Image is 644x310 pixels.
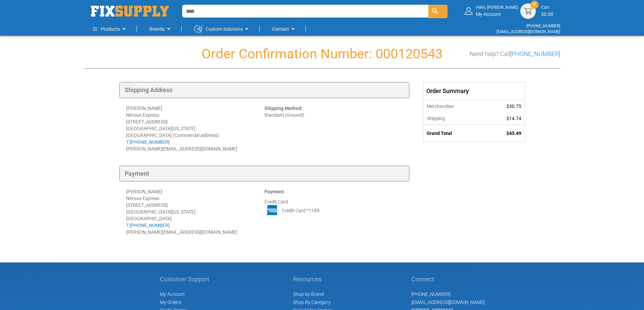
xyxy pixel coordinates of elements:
th: Shipping [423,112,485,125]
strong: Payment: [264,189,285,194]
a: Contact [272,22,297,36]
h5: Connect [411,276,484,283]
img: Fix Industrial Supply [91,6,169,17]
a: Custom Solutions [194,22,251,36]
h3: Need help? Call [470,51,560,57]
a: [PHONE_NUMBER] [130,139,170,145]
a: [EMAIL_ADDRESS][DOMAIN_NAME] [411,300,484,305]
span: $30.75 [506,104,521,109]
div: [PERSON_NAME] Nitrous Express [STREET_ADDRESS] [GEOGRAPHIC_DATA][US_STATE] [GEOGRAPHIC_DATA] (Com... [126,105,264,152]
span: $14.74 [506,116,521,121]
small: Hello, [PERSON_NAME] [476,5,518,10]
div: My Account [476,5,518,17]
a: Shop by Brand [293,291,324,297]
a: Brands [149,22,173,36]
h5: Customer Support [160,276,213,283]
div: Order Summary [423,82,525,100]
strong: Shipping Method: [264,106,303,111]
span: 0 [533,2,535,7]
th: Merchandise [423,100,485,112]
span: Credit Card *1109 [282,207,319,214]
span: My Orders [160,300,181,305]
div: Standard (Ground) [264,105,403,152]
a: [EMAIL_ADDRESS][DOMAIN_NAME] [497,29,560,34]
small: Cart [541,5,553,10]
img: AE [264,205,280,215]
h5: Resources [293,276,331,283]
strong: Grand Total [427,131,452,136]
div: Credit Card [264,188,403,235]
span: $45.49 [506,131,521,136]
span: My Account [160,291,185,297]
div: Shipping Address [119,82,409,98]
span: $0.00 [541,11,553,17]
a: Products [93,22,128,36]
a: [PHONE_NUMBER] [510,50,560,57]
div: [PERSON_NAME] Nitrous Express [STREET_ADDRESS] [GEOGRAPHIC_DATA][US_STATE] [GEOGRAPHIC_DATA] T: [... [126,188,264,235]
a: store logo [91,6,169,17]
a: [PHONE_NUMBER] [526,24,560,28]
div: Payment [119,166,409,182]
h1: Order Confirmation Number: 000120543 [84,47,560,61]
a: Shop By Category [293,300,331,305]
a: [PHONE_NUMBER] [411,291,450,297]
a: [PHONE_NUMBER] [130,223,170,228]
